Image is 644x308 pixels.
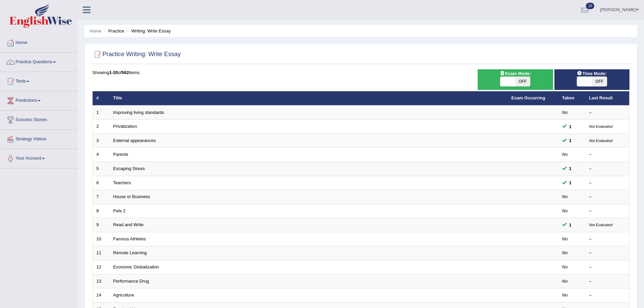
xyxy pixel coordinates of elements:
span: You can still take this question [567,165,574,172]
li: Practice [102,28,124,34]
a: Your Account [0,149,77,166]
a: Pets 2 [113,208,126,213]
span: You can still take this question [567,221,574,229]
span: OFF [515,77,530,86]
a: Predictions [0,91,77,108]
div: – [589,194,626,200]
em: No [562,152,568,157]
a: Remote Learning [113,250,147,255]
em: No [562,110,568,115]
a: Teachers [113,180,131,185]
th: # [93,91,110,105]
td: 1 [93,105,110,120]
a: Performance Drug [113,279,149,284]
div: – [589,151,626,158]
div: – [589,278,626,285]
a: Privatization [113,124,137,129]
td: 13 [93,274,110,288]
td: 14 [93,288,110,303]
td: 9 [93,218,110,232]
td: 5 [93,162,110,176]
a: Read and Write [113,222,144,227]
b: 562 [122,70,129,75]
div: – [589,264,626,270]
a: Success Stories [0,111,77,127]
small: Not Evaluated [589,223,613,227]
a: Home [0,33,77,50]
small: Not Evaluated [589,124,613,128]
td: 11 [93,246,110,260]
li: Writing: Write Essay [125,28,171,34]
th: Taken [558,91,586,105]
th: Title [110,91,508,105]
td: 7 [93,190,110,204]
em: No [562,279,568,284]
span: You can still take this question [567,179,574,186]
a: Practice Questions [0,53,77,70]
a: Famous Athletes [113,236,146,241]
em: No [562,208,568,213]
em: No [562,250,568,255]
div: Showing of items. [92,69,629,76]
em: No [562,292,568,298]
div: – [589,208,626,214]
a: Economic Globalization [113,264,159,269]
div: – [589,292,626,299]
td: 3 [93,134,110,148]
small: Not Evaluated [589,139,613,143]
span: Time Mode: [574,70,610,77]
h2: Practice Writing: Write Essay [92,49,181,60]
em: No [562,194,568,199]
em: No [562,264,568,269]
div: – [589,236,626,242]
em: No [562,236,568,241]
td: 6 [93,176,110,190]
span: You can still take this question [567,123,574,130]
b: 1-20 [109,70,118,75]
a: External appearances [113,138,156,143]
span: You can still take this question [567,137,574,144]
a: Strategy Videos [0,130,77,147]
span: Exam Mode: [497,70,533,77]
td: 8 [93,204,110,218]
div: – [589,180,626,186]
a: Escaping Stress [113,166,145,171]
a: House or Business [113,194,150,199]
a: Tests [0,72,77,89]
td: 4 [93,148,110,162]
td: 2 [93,120,110,134]
div: Show exams occurring in exams [478,69,553,90]
td: 12 [93,260,110,274]
a: Agriculture [113,292,134,298]
a: Exam Occurring [511,95,545,100]
th: Last Result [586,91,629,105]
span: 19 [586,3,594,9]
span: OFF [592,77,607,86]
a: Parents [113,152,128,157]
a: Improving living standards [113,110,164,115]
td: 10 [93,232,110,246]
div: – [589,110,626,116]
div: – [589,250,626,256]
div: – [589,166,626,172]
a: Home [90,28,101,33]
